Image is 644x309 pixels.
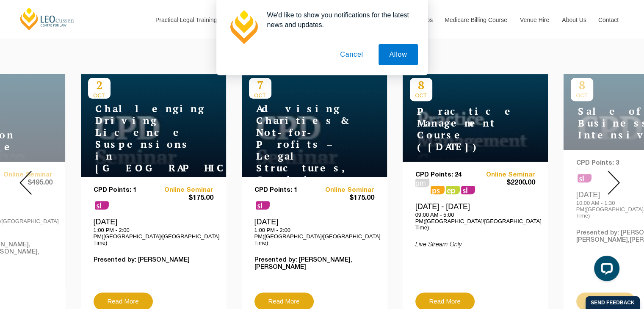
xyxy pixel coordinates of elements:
[249,103,355,210] h4: Advising Charities & Not-for-Profits – Legal Structures, Compliance & Risk Management
[415,241,535,248] p: Live Stream Only
[254,257,374,271] p: Presented by: [PERSON_NAME],[PERSON_NAME]
[94,217,213,246] div: [DATE]
[475,171,535,179] a: Online Seminar
[415,202,535,231] div: [DATE] - [DATE]
[95,201,109,210] span: sl
[227,10,260,44] img: notification icon
[88,78,111,92] p: 2
[314,187,374,194] a: Online Seminar
[88,92,111,99] span: OCT
[94,257,213,264] p: Presented by: [PERSON_NAME]
[153,187,213,194] a: Online Seminar
[329,44,374,65] button: Cancel
[88,103,194,174] h4: Challenging Driving Licence Suspensions in [GEOGRAPHIC_DATA]
[446,186,460,194] span: ps
[379,44,417,65] button: Allow
[461,186,475,194] span: sl
[256,201,270,210] span: sl
[94,187,154,194] p: CPD Points: 1
[94,227,213,246] p: 1:00 PM - 2:00 PM([GEOGRAPHIC_DATA]/[GEOGRAPHIC_DATA] Time)
[254,217,374,246] div: [DATE]
[415,171,475,179] p: CPD Points: 24
[415,212,535,231] p: 09:00 AM - 5:00 PM([GEOGRAPHIC_DATA]/[GEOGRAPHIC_DATA] Time)
[587,252,623,288] iframe: LiveChat chat widget
[415,179,429,187] span: pm
[260,10,418,30] div: We'd like to show you notifications for the latest news and updates.
[19,171,32,195] img: Prev
[410,92,432,99] span: OCT
[249,78,271,92] p: 7
[254,227,374,246] p: 1:00 PM - 2:00 PM([GEOGRAPHIC_DATA]/[GEOGRAPHIC_DATA] Time)
[431,186,445,194] span: ps
[153,194,213,203] span: $175.00
[410,105,516,153] h4: Practice Management Course ([DATE])
[249,92,271,99] span: OCT
[410,78,432,92] p: 8
[314,194,374,203] span: $175.00
[254,187,315,194] p: CPD Points: 1
[475,179,535,188] span: $2200.00
[608,171,620,195] img: Next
